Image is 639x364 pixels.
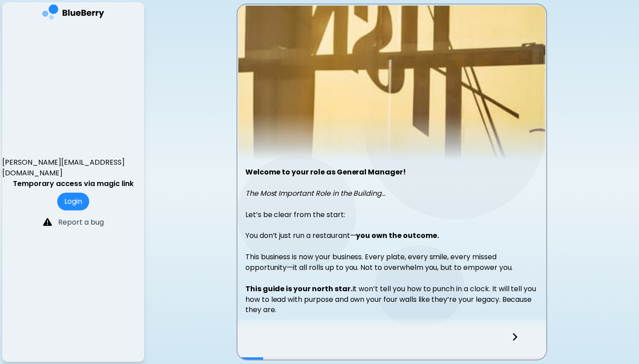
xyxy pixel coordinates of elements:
strong: you own the outcome. [356,231,439,241]
a: Login [57,196,89,206]
div: Let’s be clear from the start: [245,199,538,220]
img: video thumbnail [238,6,545,160]
button: Login [57,193,89,210]
img: file icon [43,218,52,226]
img: company logo [42,4,104,23]
div: It won’t tell you how to punch in a clock. It will tell you how to lead with purpose and own your... [245,273,538,315]
p: Report a bug [58,217,104,228]
div: This business is now your business. Every plate, every smile, every missed opportunity—it all rol... [245,241,538,273]
div: You don’t just run a restaurant— [245,220,538,241]
strong: This guide is your north star. [245,284,352,294]
p: [PERSON_NAME][EMAIL_ADDRESS][DOMAIN_NAME] [2,157,144,178]
strong: Welcome to your role as General Manager! [245,167,406,177]
div: . [245,178,538,199]
p: Temporary access via magic link [13,178,134,189]
em: The Most Important Role in the Building.. [245,188,384,198]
